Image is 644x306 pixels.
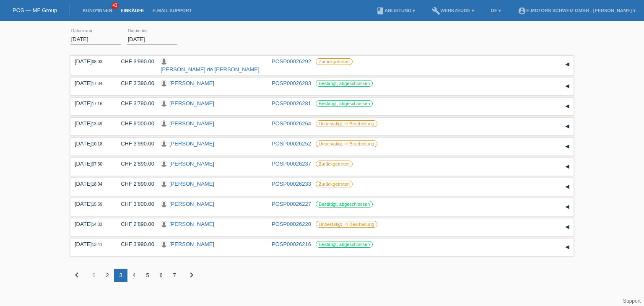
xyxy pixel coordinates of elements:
[169,221,214,227] a: [PERSON_NAME]
[561,221,574,233] div: auf-/zuklappen
[316,140,377,147] label: Unbestätigt, in Bearbeitung
[169,140,214,147] a: [PERSON_NAME]
[316,241,373,248] label: Bestätigt, abgeschlossen
[75,241,108,247] div: [DATE]
[272,100,311,106] a: POSP00026281
[114,161,154,167] div: CHF 2'890.00
[272,58,311,65] a: POSP00026292
[92,142,102,146] span: 10:18
[161,66,260,73] a: [PERSON_NAME] de [PERSON_NAME]
[316,100,373,107] label: Bestätigt, abgeschlossen
[75,140,108,147] div: [DATE]
[561,58,574,71] div: auf-/zuklappen
[78,8,116,13] a: Kund*innen
[75,58,108,65] div: [DATE]
[272,140,311,147] a: POSP00026252
[92,202,102,207] span: 15:59
[154,269,168,282] div: 6
[561,161,574,173] div: auf-/zuklappen
[316,80,373,87] label: Bestätigt, abgeschlossen
[432,7,440,15] i: build
[272,120,311,127] a: POSP00026264
[561,241,574,254] div: auf-/zuklappen
[114,221,154,227] div: CHF 2'890.00
[316,181,353,187] label: Zurückgetreten
[316,120,377,127] label: Unbestätigt, in Bearbeitung
[75,221,108,227] div: [DATE]
[114,201,154,207] div: CHF 3'800.00
[316,161,353,167] label: Zurückgetreten
[92,222,102,227] span: 14:33
[169,181,214,187] a: [PERSON_NAME]
[114,140,154,147] div: CHF 3'990.00
[272,80,311,86] a: POSP00026283
[561,120,574,133] div: auf-/zuklappen
[316,201,373,207] label: Bestätigt, abgeschlossen
[114,58,154,65] div: CHF 3'990.00
[514,8,640,13] a: account_circleE-Motors Schweiz GmbH - [PERSON_NAME] ▾
[272,201,311,207] a: POSP00026227
[92,81,102,86] span: 17:34
[75,80,108,86] div: [DATE]
[272,181,311,187] a: POSP00026233
[87,269,101,282] div: 1
[92,101,102,106] span: 17:16
[372,8,419,13] a: bookAnleitung ▾
[92,182,102,187] span: 18:04
[141,269,154,282] div: 5
[272,161,311,167] a: POSP00026237
[114,181,154,187] div: CHF 2'890.00
[75,100,108,106] div: [DATE]
[561,140,574,153] div: auf-/zuklappen
[561,201,574,213] div: auf-/zuklappen
[92,242,102,247] span: 13:41
[169,80,214,86] a: [PERSON_NAME]
[92,162,102,166] span: 07:30
[72,270,82,280] i: chevron_left
[114,241,154,247] div: CHF 3'990.00
[75,201,108,207] div: [DATE]
[623,298,641,304] a: Support
[116,8,148,13] a: Einkäufe
[428,8,478,13] a: buildWerkzeuge ▾
[148,8,196,13] a: E-Mail Support
[101,269,114,282] div: 2
[114,80,154,86] div: CHF 3'390.00
[169,100,214,106] a: [PERSON_NAME]
[111,2,119,9] span: 43
[168,269,181,282] div: 7
[169,241,214,247] a: [PERSON_NAME]
[272,241,311,247] a: POSP00026216
[92,60,102,64] span: 08:03
[518,7,526,15] i: account_circle
[169,161,214,167] a: [PERSON_NAME]
[376,7,384,15] i: book
[487,8,505,13] a: DE ▾
[13,7,57,13] a: POS — MF Group
[272,221,311,227] a: POSP00026220
[169,201,214,207] a: [PERSON_NAME]
[114,269,127,282] div: 3
[127,269,141,282] div: 4
[75,181,108,187] div: [DATE]
[75,161,108,167] div: [DATE]
[316,58,353,65] label: Zurückgetreten
[92,122,102,126] span: 13:49
[114,120,154,127] div: CHF 9'000.00
[75,120,108,127] div: [DATE]
[561,181,574,193] div: auf-/zuklappen
[187,270,197,280] i: chevron_right
[561,80,574,93] div: auf-/zuklappen
[561,100,574,113] div: auf-/zuklappen
[316,221,377,228] label: Unbestätigt, in Bearbeitung
[169,120,214,127] a: [PERSON_NAME]
[114,100,154,106] div: CHF 3'790.00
